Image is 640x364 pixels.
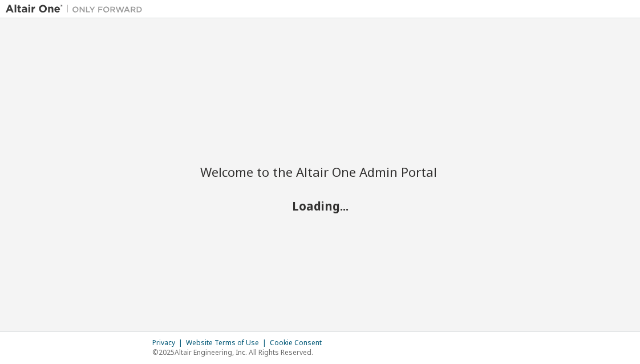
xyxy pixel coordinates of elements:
div: Privacy [152,338,186,347]
p: © 2025 Altair Engineering, Inc. All Rights Reserved. [152,347,329,357]
img: Altair One [6,3,148,15]
h2: Welcome to the Altair One Admin Portal [200,164,440,180]
div: Cookie Consent [270,338,329,347]
div: Website Terms of Use [186,338,270,347]
h2: Loading... [200,199,440,213]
